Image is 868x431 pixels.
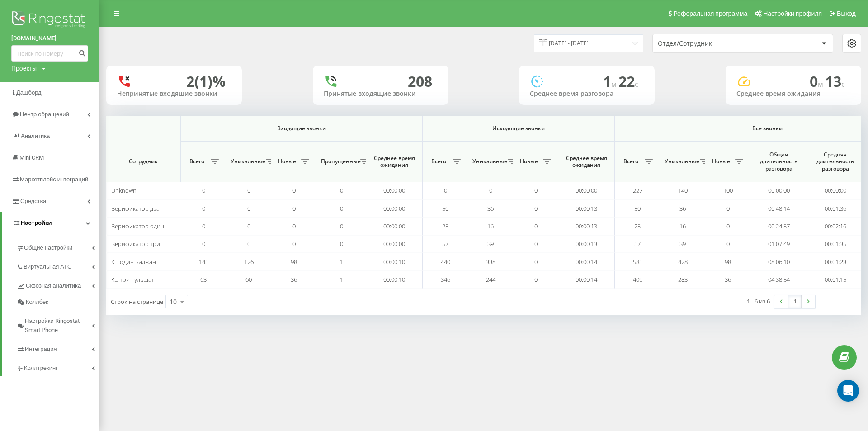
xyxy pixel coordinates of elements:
span: Реферальная программа [673,10,747,17]
span: 0 [726,240,730,248]
td: 00:01:35 [807,235,863,253]
span: 36 [291,275,297,284]
span: 0 [340,204,343,213]
span: 22 [618,71,638,91]
span: 0 [534,186,538,194]
a: Общие настройки [16,237,99,256]
span: 0 [534,240,538,248]
div: 2 (1)% [186,73,226,90]
span: Аналитика [21,133,50,139]
span: 0 [726,204,730,213]
td: 00:00:13 [558,235,615,253]
span: Уникальные [472,158,505,165]
span: c [635,79,638,89]
span: 0 [489,186,492,194]
span: Средняя длительность разговора [814,151,857,172]
td: 00:00:00 [558,182,615,199]
span: 0 [292,186,296,194]
span: 63 [200,275,207,284]
span: 283 [678,275,688,284]
span: 0 [247,240,250,248]
span: м [818,79,825,89]
span: 39 [487,240,494,248]
td: 00:01:15 [807,271,863,289]
span: 346 [441,275,450,284]
span: 1 [340,258,343,266]
td: 00:00:00 [750,182,807,199]
img: Ringostat logo [11,9,88,32]
td: 00:00:14 [558,271,615,289]
span: Уникальные [231,158,263,165]
div: Принятые входящие звонки [324,90,438,98]
span: Unknown [111,186,137,194]
div: Open Intercom Messenger [837,380,859,402]
span: Общая длительность разговора [757,151,800,172]
span: 0 [726,222,730,230]
span: 227 [633,186,642,194]
span: 428 [678,258,688,266]
a: Настройки Ringostat Smart Phone [16,310,99,338]
td: 00:48:14 [750,199,807,217]
span: 0 [202,186,205,194]
span: 0 [202,204,205,213]
span: 50 [634,204,641,213]
span: 0 [810,71,825,91]
span: 36 [725,275,731,284]
span: КЦ три Гульшат [111,275,154,284]
span: КЦ один Балжан [111,258,156,266]
td: 04:38:54 [750,271,807,289]
span: 0 [444,186,447,194]
span: Коллбек [26,298,48,307]
span: Настройки профиля [763,10,822,17]
span: 100 [723,186,733,194]
td: 00:00:00 [807,182,863,199]
td: 00:01:23 [807,253,863,270]
td: 00:00:14 [558,253,615,270]
span: Новые [710,158,732,165]
span: 0 [202,222,205,230]
span: 16 [679,222,686,230]
td: 00:00:13 [558,218,615,235]
span: 50 [442,204,448,213]
span: 25 [634,222,641,230]
a: Виртуальная АТС [16,256,99,275]
span: Новые [518,158,540,165]
a: [DOMAIN_NAME] [11,34,88,43]
span: 585 [633,258,642,266]
span: 0 [247,222,250,230]
a: Интеграция [16,338,99,357]
span: 0 [534,275,538,284]
span: 36 [679,204,686,213]
span: Верификатор два [111,204,160,213]
td: 00:00:00 [366,199,423,217]
span: 0 [292,204,296,213]
span: 0 [292,222,296,230]
td: 01:07:49 [750,235,807,253]
span: Строк на странице [111,298,163,306]
td: 00:01:36 [807,199,863,217]
span: Всего [427,158,450,165]
td: 00:00:00 [366,218,423,235]
td: 00:00:00 [366,182,423,199]
span: 440 [441,258,450,266]
span: 98 [291,258,297,266]
div: Среднее время разговора [530,90,644,98]
span: Коллтрекинг [24,364,58,373]
span: Среднее время ожидания [565,155,608,169]
span: Новые [276,158,298,165]
span: Общие настройки [24,243,72,252]
span: 126 [244,258,254,266]
td: 00:00:10 [366,271,423,289]
span: 39 [679,240,686,248]
div: Проекты [11,64,37,73]
span: 36 [487,204,494,213]
a: Сквозная аналитика [16,275,99,294]
span: Среднее время ожидания [373,155,415,169]
span: Верификатор три [111,240,160,248]
span: 409 [633,275,642,284]
div: Среднее время ожидания [736,90,850,98]
span: 0 [340,186,343,194]
input: Поиск по номеру [11,45,88,62]
span: 0 [534,258,538,266]
span: Настройки [21,219,52,226]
